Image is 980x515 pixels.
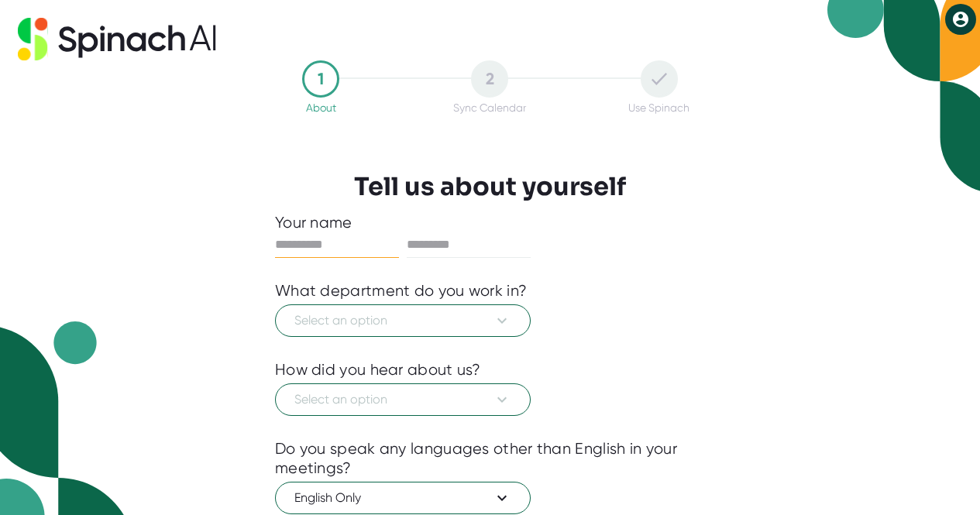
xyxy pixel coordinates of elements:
[471,60,508,98] div: 2
[275,213,705,232] div: Your name
[306,101,336,114] div: About
[628,101,689,114] div: Use Spinach
[275,360,481,379] div: How did you hear about us?
[354,172,626,201] h3: Tell us about yourself
[294,311,511,330] span: Select an option
[275,304,531,337] button: Select an option
[294,390,511,409] span: Select an option
[294,489,511,507] span: English Only
[275,482,531,514] button: English Only
[302,60,339,98] div: 1
[275,383,531,416] button: Select an option
[453,101,526,114] div: Sync Calendar
[275,281,527,300] div: What department do you work in?
[275,439,705,478] div: Do you speak any languages other than English in your meetings?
